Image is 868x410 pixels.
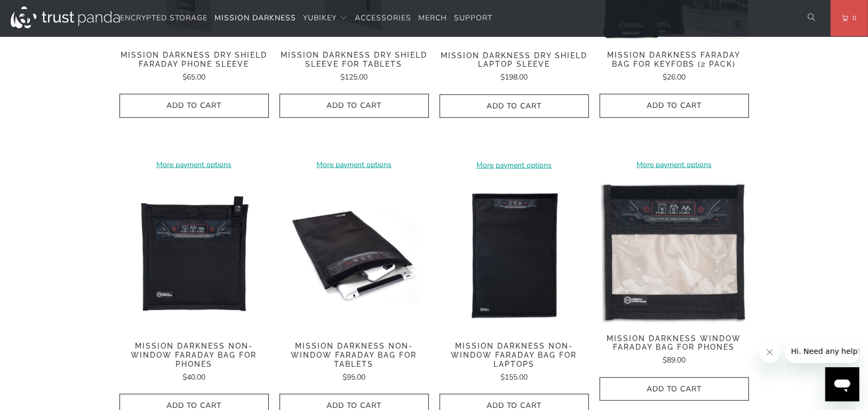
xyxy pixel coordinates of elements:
span: YubiKey [303,13,337,23]
span: Hi. Need any help? [6,7,77,16]
span: $65.00 [182,72,205,82]
a: Mission Darkness Dry Shield Sleeve For Tablets $125.00 [280,51,429,83]
iframe: Close message [759,342,781,363]
span: Mission Darkness Window Faraday Bag for Phones [600,334,749,352]
a: Mission Darkness Non-Window Faraday Bag for Laptops $155.00 [440,342,589,383]
a: Mission Darkness Window Faraday Bag for Phones $89.00 [600,334,749,367]
a: Mission Darkness Non-Window Faraday Bag for Laptops Mission Darkness Non-Window Faraday Bag for L... [440,182,589,331]
a: More payment options [280,159,429,171]
summary: YubiKey [303,6,348,31]
span: Add to Cart [131,101,258,111]
img: Mission Darkness Non-Window Faraday Bag for Laptops [440,182,589,331]
img: Trust Panda Australia [11,6,120,28]
span: $26.00 [663,72,686,82]
a: Mission Darkness Non-Window Faraday Bag for Phones Mission Darkness Non-Window Faraday Bag for Ph... [120,182,269,331]
a: Support [454,6,492,31]
span: $89.00 [663,355,686,365]
span: Mission Darkness Dry Shield Faraday Phone Sleeve [120,51,269,69]
span: Accessories [355,13,411,23]
span: $95.00 [343,372,365,382]
a: Mission Darkness [214,6,296,31]
a: Merch [418,6,447,31]
button: Add to Cart [440,94,589,119]
button: Add to Cart [600,94,749,118]
span: Support [454,13,492,23]
a: Mission Darkness Faraday Bag for Keyfobs (2 pack) $26.00 [600,51,749,83]
span: Add to Cart [291,101,418,111]
button: Add to Cart [120,94,269,118]
span: Mission Darkness Non-Window Faraday Bag for Phones [120,342,269,368]
span: $155.00 [500,372,528,382]
a: More payment options [600,159,749,171]
img: Mission Darkness Non-Window Faraday Bag for Tablets [280,182,429,331]
span: Mission Darkness Non-Window Faraday Bag for Tablets [280,342,429,368]
span: Add to Cart [451,102,578,111]
img: Mission Darkness Window Faraday Bag for Phones [600,182,749,323]
a: More payment options [440,160,589,171]
iframe: Button to launch messaging window [825,367,859,401]
span: Add to Cart [611,385,738,394]
a: More payment options [120,159,269,171]
span: $40.00 [182,372,205,382]
a: Mission Darkness Dry Shield Laptop Sleeve $198.00 [440,51,589,84]
a: Accessories [355,6,411,31]
a: Mission Darkness Non-Window Faraday Bag for Tablets $95.00 [280,342,429,383]
span: Mission Darkness Dry Shield Sleeve For Tablets [280,51,429,69]
span: Mission Darkness Non-Window Faraday Bag for Laptops [440,342,589,368]
span: Mission Darkness Dry Shield Laptop Sleeve [440,51,589,69]
a: Mission Darkness Dry Shield Faraday Phone Sleeve $65.00 [120,51,269,83]
span: 0 [848,12,857,24]
button: Add to Cart [280,94,429,118]
a: Mission Darkness Non-Window Faraday Bag for Tablets Mission Darkness Non-Window Faraday Bag for T... [280,182,429,331]
a: Encrypted Storage [120,6,208,31]
span: $198.00 [500,72,528,82]
button: Add to Cart [600,377,749,401]
img: Mission Darkness Non-Window Faraday Bag for Phones [120,182,269,331]
a: Mission Darkness Non-Window Faraday Bag for Phones $40.00 [120,342,269,383]
span: Mission Darkness [214,13,296,23]
span: Add to Cart [611,101,738,111]
span: Merch [418,13,447,23]
span: $125.00 [340,72,368,82]
iframe: Message from company [785,340,859,363]
span: Mission Darkness Faraday Bag for Keyfobs (2 pack) [600,51,749,69]
nav: Translation missing: en.navigation.header.main_nav [120,6,492,31]
span: Encrypted Storage [120,13,208,23]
